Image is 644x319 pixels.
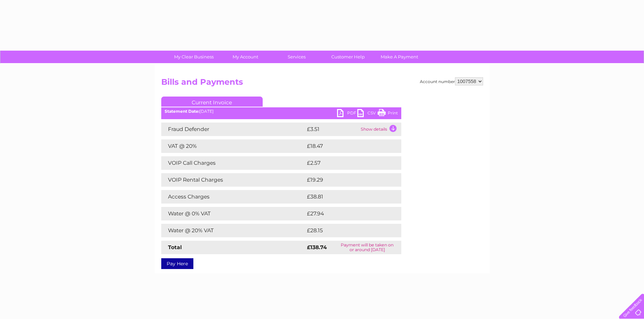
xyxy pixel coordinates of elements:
td: VOIP Rental Charges [161,173,305,187]
td: £27.94 [305,207,387,220]
a: Services [269,51,325,63]
td: £3.51 [305,123,359,136]
td: Water @ 20% VAT [161,224,305,237]
td: Water @ 0% VAT [161,207,305,220]
a: My Account [217,51,273,63]
div: [DATE] [161,109,401,114]
td: £2.57 [305,156,385,170]
a: Print [378,109,398,119]
td: Payment will be taken on or around [DATE] [333,241,401,254]
a: Make A Payment [372,51,427,63]
b: Statement Date: [165,109,199,114]
td: VOIP Call Charges [161,156,305,170]
td: Access Charges [161,190,305,204]
td: Show details [359,123,401,136]
td: VAT @ 20% [161,139,305,153]
a: My Clear Business [166,51,222,63]
a: Pay Here [161,258,193,269]
a: PDF [337,109,357,119]
td: £28.15 [305,224,387,237]
strong: Total [168,244,182,250]
div: Account number [420,77,483,85]
a: Customer Help [320,51,376,63]
td: £38.81 [305,190,387,204]
h2: Bills and Payments [161,77,483,90]
td: £18.47 [305,139,387,153]
td: Fraud Defender [161,123,305,136]
a: Current Invoice [161,97,263,107]
td: £19.29 [305,173,387,187]
a: CSV [357,109,378,119]
strong: £138.74 [307,244,327,250]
